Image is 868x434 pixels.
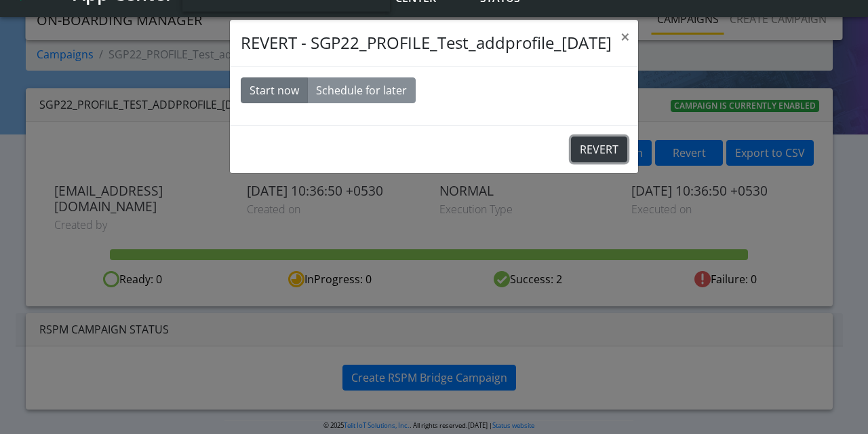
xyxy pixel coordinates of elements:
[307,77,416,103] button: Schedule for later
[241,31,629,55] h4: REVERT - SGP22_PROFILE_Test_addprofile_[DATE]
[571,137,627,162] button: REVERT
[241,77,308,103] button: Start now
[612,20,638,53] button: Close
[241,77,416,103] div: Basic example
[620,25,630,48] span: ×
